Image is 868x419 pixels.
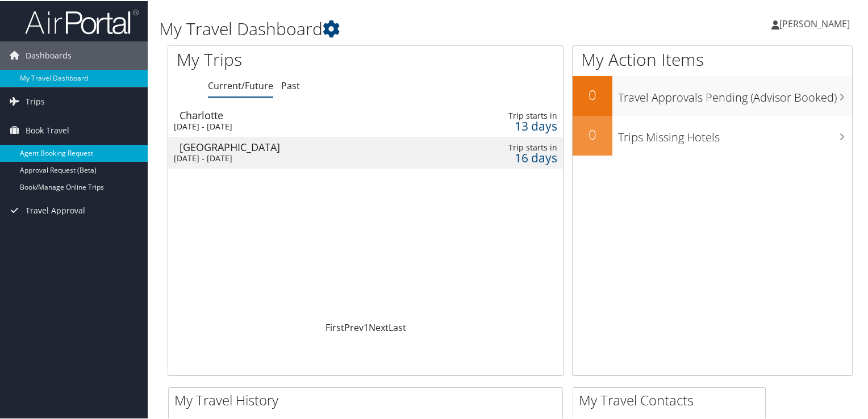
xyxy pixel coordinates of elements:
div: [DATE] - [DATE] [174,152,427,162]
span: Travel Approval [26,195,85,224]
a: Current/Future [208,78,273,91]
span: Book Travel [26,115,69,144]
h1: My Trips [177,47,390,70]
a: 0Travel Approvals Pending (Advisor Booked) [573,75,852,115]
div: 16 days [473,152,557,162]
h2: My Travel Contacts [579,389,765,409]
span: Dashboards [26,40,72,69]
a: Prev [344,320,364,333]
span: Trips [26,86,45,115]
div: [GEOGRAPHIC_DATA] [180,141,433,151]
div: Trip starts in [473,141,557,152]
a: Last [389,320,406,333]
span: [PERSON_NAME] [779,16,850,29]
a: 0Trips Missing Hotels [573,115,852,154]
a: 1 [364,320,369,333]
a: [PERSON_NAME] [771,6,861,40]
div: Trip starts in [473,110,557,120]
h2: 0 [573,84,612,103]
div: 13 days [473,120,557,130]
h3: Trips Missing Hotels [618,123,852,144]
h1: My Action Items [573,47,852,70]
a: Next [369,320,389,333]
img: airportal-logo.png [25,7,139,34]
a: Past [281,78,300,91]
h2: 0 [573,124,612,143]
div: [DATE] - [DATE] [174,120,427,131]
div: Charlotte [180,109,433,119]
a: First [325,320,344,333]
h2: My Travel History [174,389,562,409]
h1: My Travel Dashboard [159,16,627,40]
h3: Travel Approvals Pending (Advisor Booked) [618,83,852,104]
